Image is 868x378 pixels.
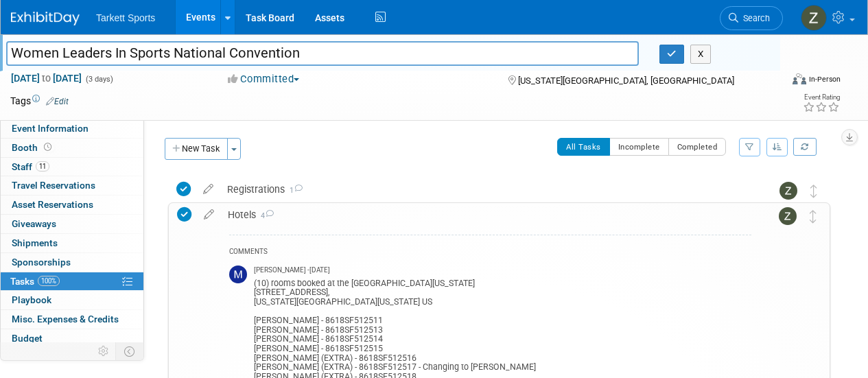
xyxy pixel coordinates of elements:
[779,207,797,225] img: Zak Sigler
[1,272,143,291] a: Tasks100%
[1,310,143,329] a: Misc. Expenses & Credits
[196,183,220,196] a: edit
[116,342,144,360] td: Toggle Event Tabs
[808,74,841,84] div: In-Person
[12,199,93,210] span: Asset Reservations
[1,215,143,233] a: Giveaways
[793,138,817,156] a: Refresh
[221,203,751,226] div: Hotels
[220,178,752,201] div: Registrations
[96,12,155,23] span: Tarkett Sports
[720,6,783,30] a: Search
[803,94,840,101] div: Event Rating
[12,123,89,134] span: Event Information
[1,139,143,157] a: Booth
[793,73,806,84] img: Format-Inperson.png
[1,253,143,272] a: Sponsorships
[197,209,221,221] a: edit
[518,75,734,86] span: [US_STATE][GEOGRAPHIC_DATA], [GEOGRAPHIC_DATA]
[690,45,712,64] button: X
[668,138,727,156] button: Completed
[165,138,228,160] button: New Task
[12,257,71,268] span: Sponsorships
[41,142,54,152] span: Booth not reserved yet
[256,211,274,220] span: 4
[10,72,82,84] span: [DATE] [DATE]
[719,71,841,92] div: Event Format
[229,246,751,260] div: COMMENTS
[609,138,669,156] button: Incomplete
[12,142,54,153] span: Booth
[810,210,817,223] i: Move task
[1,329,143,348] a: Budget
[285,186,303,195] span: 1
[12,333,43,344] span: Budget
[84,75,113,84] span: (3 days)
[738,13,770,23] span: Search
[92,342,116,360] td: Personalize Event Tab Strip
[40,73,53,84] span: to
[1,196,143,214] a: Asset Reservations
[12,218,56,229] span: Giveaways
[1,119,143,138] a: Event Information
[38,276,60,286] span: 100%
[12,161,49,172] span: Staff
[10,276,60,287] span: Tasks
[12,237,58,248] span: Shipments
[1,234,143,252] a: Shipments
[810,185,817,198] i: Move task
[1,291,143,309] a: Playbook
[254,265,330,275] span: [PERSON_NAME] - [DATE]
[779,182,797,200] img: Zak Sigler
[223,72,305,86] button: Committed
[801,5,827,31] img: Zak Sigler
[10,94,69,108] td: Tags
[229,265,247,283] img: Mathieu Martel
[46,97,69,106] a: Edit
[557,138,610,156] button: All Tasks
[1,158,143,176] a: Staff11
[12,294,51,305] span: Playbook
[11,12,80,25] img: ExhibitDay
[12,180,95,191] span: Travel Reservations
[12,314,119,324] span: Misc. Expenses & Credits
[1,176,143,195] a: Travel Reservations
[36,161,49,172] span: 11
